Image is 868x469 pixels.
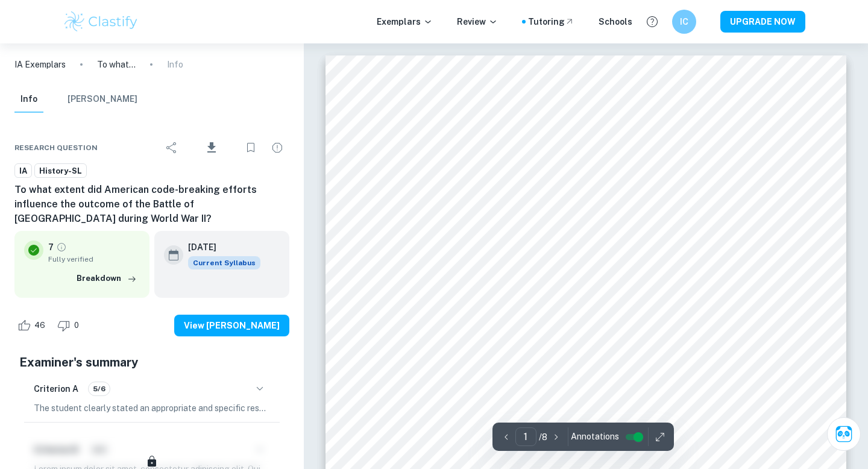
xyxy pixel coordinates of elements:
span: History-SL [35,165,86,177]
button: Info [14,86,43,113]
span: Fully verified [48,254,140,265]
div: Share [160,136,184,160]
div: Report issue [265,136,289,160]
span: 46 [28,319,52,332]
div: Download [186,132,236,163]
h6: [DATE] [188,241,251,254]
button: Ask Clai [827,417,861,451]
div: Dislike [54,316,86,335]
div: Bookmark [239,136,263,160]
img: Clastify logo [63,10,139,34]
span: 0 [68,319,86,332]
button: [PERSON_NAME] [68,86,137,113]
button: Breakdown [74,269,140,288]
a: Grade fully verified [56,242,67,253]
span: 5/6 [89,383,110,394]
a: IA [14,163,32,178]
a: Schools [599,15,632,28]
p: 7 [48,241,54,254]
span: Research question [14,142,98,153]
span: Annotations [571,430,619,443]
span: IA [15,165,31,177]
p: / 8 [539,430,547,444]
h6: To what extent did American code-breaking efforts influence the outcome of the Battle of [GEOGRAP... [14,183,289,226]
span: Current Syllabus [188,256,260,269]
p: Exemplars [377,15,433,28]
p: The student clearly stated an appropriate and specific research question regarding the influence ... [34,401,270,415]
button: Help and Feedback [642,11,662,32]
h6: Criterion A [34,382,78,395]
button: IC [672,10,696,34]
h6: IC [678,15,691,28]
p: Info [167,58,183,71]
a: IA Exemplars [14,58,66,71]
div: This exemplar is based on the current syllabus. Feel free to refer to it for inspiration/ideas wh... [188,256,260,269]
div: Like [14,316,52,335]
button: UPGRADE NOW [720,11,805,33]
a: Tutoring [528,15,574,28]
p: To what extent did American code-breaking efforts influence the outcome of the Battle of [GEOGRAP... [97,58,136,71]
button: View [PERSON_NAME] [174,315,289,336]
a: History-SL [34,163,87,178]
h5: Examiner's summary [19,353,285,371]
p: Review [457,15,498,28]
